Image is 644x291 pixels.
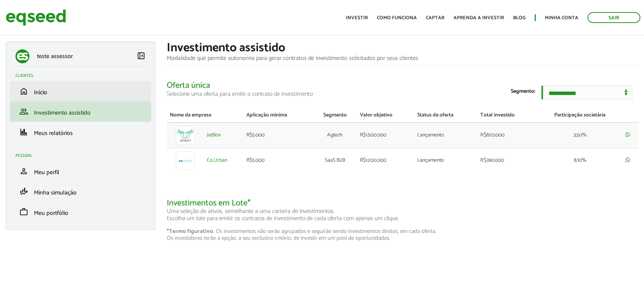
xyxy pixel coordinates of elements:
th: Participação societária [537,109,622,123]
td: R$1.200.000 [357,148,414,173]
a: workMeu portfólio [15,207,146,216]
td: R$5.000 [243,148,313,173]
span: Meus relatórios [34,128,73,138]
span: finance [19,127,28,136]
a: finance_modeMinha simulação [15,187,146,196]
span: left_panel_close [137,51,146,60]
th: Segmento [313,109,357,123]
a: Compartilhar rodada por whatsapp [626,157,630,163]
h2: Pessoal [15,153,151,158]
span: work [19,207,28,216]
h2: Oferta única [167,81,638,97]
a: Sair [587,12,640,23]
th: Status da oferta [414,109,477,123]
td: Lançamento [414,123,477,148]
span: home [19,87,28,96]
label: Segmento: [511,89,535,94]
span: finance_mode [19,187,28,196]
td: Lançamento [414,148,477,173]
span: Meu perfil [34,167,59,178]
a: Captar [426,15,444,20]
p: Selecione uma oferta para emitir o contrato de investimento [167,90,638,98]
li: Meu perfil [10,161,151,181]
th: Nome da empresa [167,109,243,123]
span: Minha simulação [34,188,77,198]
a: groupInvestimento assistido [15,107,146,116]
td: 3,50% [537,123,622,148]
td: R$820.000 [477,123,537,148]
a: personMeu perfil [15,167,146,176]
p: . Os investimentos não serão agrupados e seguirão sendo investimentos diretos, em cada oferta. Os... [167,228,638,242]
span: Meu portfólio [34,208,68,218]
a: financeMeus relatórios [15,127,146,136]
p: teste assessor [37,53,73,60]
th: Total investido [477,109,537,123]
li: Início [10,81,151,101]
h2: Investimentos em Lote* [167,199,638,222]
td: R$1.500.000 [357,123,414,148]
a: Como funciona [377,15,417,20]
a: Colapsar menu [137,51,146,62]
td: R$390.000 [477,148,537,173]
a: homeInício [15,87,146,96]
li: Meus relatórios [10,122,151,142]
span: group [19,107,28,116]
a: Investir [346,15,368,20]
a: Aprenda a investir [453,15,504,20]
p: Modalidade que permite autonomia para gerar contratos de investimento solicitados por seus clientes [167,55,638,62]
td: Agtech [313,123,357,148]
a: Blog [513,15,526,20]
td: R$5.000 [243,123,313,148]
li: Minha simulação [10,181,151,202]
a: Co.Urban [207,158,227,163]
td: 8,10% [537,148,622,173]
p: Uma seleção de ativos, semelhante a uma carteira de investimentos. Escolha um lote para emitir os... [167,208,638,222]
h1: Investimento assistido [167,41,638,55]
a: Minha conta [545,15,578,20]
a: JetBov [207,133,221,138]
a: Compartilhar rodada por whatsapp [626,132,630,138]
span: person [19,167,28,176]
span: Investimento assistido [34,108,91,118]
th: Valor objetivo [357,109,414,123]
h2: Clientes [15,74,151,78]
th: Aplicação mínima [243,109,313,123]
span: Início [34,87,47,98]
li: Investimento assistido [10,101,151,122]
td: SaaS B2B [313,148,357,173]
img: EqSeed [6,8,66,28]
li: Meu portfólio [10,202,151,222]
strong: *Termo figurativo [167,227,213,236]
